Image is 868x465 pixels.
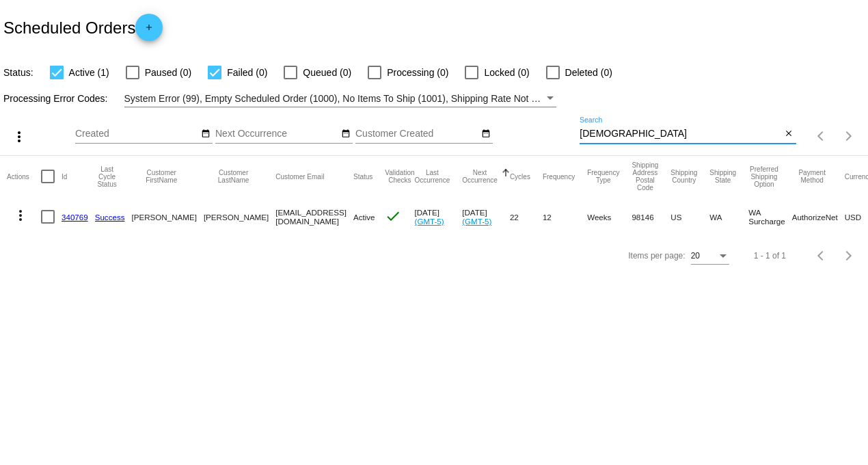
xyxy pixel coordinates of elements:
a: Success [95,213,125,222]
button: Change sorting for FrequencyType [587,169,619,184]
span: Active [353,213,375,222]
button: Change sorting for PaymentMethod.Type [792,169,832,184]
mat-icon: more_vert [12,207,29,224]
mat-icon: close [784,129,794,139]
mat-select: Items per page: [691,252,729,261]
button: Change sorting for CustomerEmail [275,172,324,181]
button: Change sorting for PreferredShippingOption [748,165,780,188]
mat-header-cell: Actions [7,156,41,197]
span: Active (1) [69,64,109,81]
a: (GMT-5) [462,217,491,226]
input: Search [580,129,781,139]
span: Failed (0) [227,64,267,81]
button: Clear [782,127,796,142]
button: Previous page [808,122,835,150]
button: Change sorting for Status [353,172,372,181]
mat-cell: WA [709,197,748,237]
div: 1 - 1 of 1 [754,251,786,261]
span: Processing (0) [387,64,448,81]
button: Change sorting for NextOccurrenceUtc [462,169,498,184]
mat-icon: date_range [481,129,491,139]
span: Status: [3,67,33,78]
span: Processing Error Codes: [3,93,108,104]
mat-icon: more_vert [11,129,27,145]
mat-select: Filter by Processing Error Codes [124,90,557,107]
button: Change sorting for CustomerFirstName [132,169,191,184]
mat-cell: WA Surcharge [748,197,792,237]
span: Paused (0) [145,64,191,81]
button: Change sorting for CustomerLastName [204,169,263,184]
mat-cell: Weeks [587,197,632,237]
a: (GMT-5) [415,217,444,226]
mat-cell: 12 [543,197,587,237]
mat-icon: check [385,208,401,224]
mat-cell: [PERSON_NAME] [204,197,275,237]
button: Change sorting for ShippingPostcode [632,161,658,191]
span: Locked (0) [484,64,529,81]
mat-cell: 98146 [632,197,670,237]
button: Change sorting for Id [62,172,67,181]
input: Created [75,129,198,139]
h2: Scheduled Orders [3,14,163,41]
button: Next page [835,122,863,150]
button: Change sorting for LastOccurrenceUtc [415,169,450,184]
button: Change sorting for ShippingCountry [670,169,697,184]
mat-cell: 22 [510,197,543,237]
button: Change sorting for Cycles [510,172,530,181]
mat-icon: add [141,23,157,39]
button: Previous page [808,242,835,269]
button: Next page [835,242,863,269]
mat-cell: AuthorizeNet [792,197,845,237]
input: Customer Created [355,129,478,139]
a: 340769 [62,213,88,222]
input: Next Occurrence [215,129,338,139]
div: Items per page: [628,251,685,261]
mat-cell: [DATE] [462,197,510,237]
button: Change sorting for LastProcessingCycleId [95,165,120,188]
mat-cell: [EMAIL_ADDRESS][DOMAIN_NAME] [275,197,353,237]
button: Change sorting for ShippingState [709,169,736,184]
mat-icon: date_range [341,129,351,139]
mat-icon: date_range [201,129,211,139]
span: Queued (0) [303,64,351,81]
span: 20 [691,251,700,261]
mat-header-cell: Validation Checks [385,156,414,197]
span: Deleted (0) [565,64,612,81]
button: Change sorting for Frequency [543,172,575,181]
mat-cell: US [670,197,709,237]
mat-cell: [PERSON_NAME] [132,197,204,237]
mat-cell: [DATE] [415,197,463,237]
